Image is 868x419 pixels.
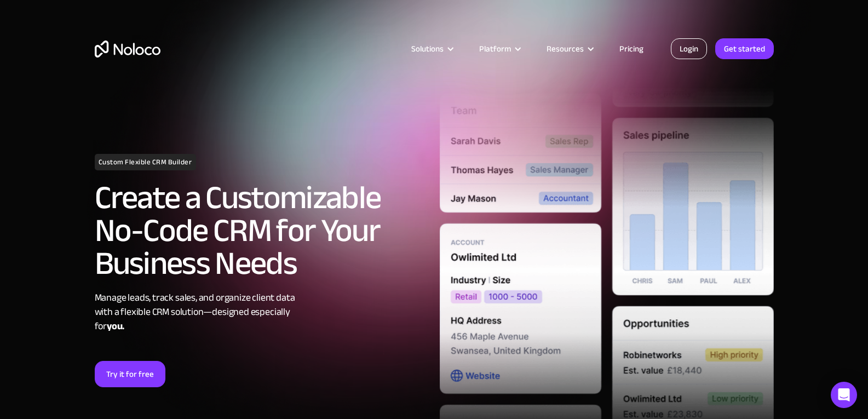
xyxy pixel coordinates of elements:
h1: Custom Flexible CRM Builder [95,154,196,170]
div: Resources [533,42,606,56]
div: Platform [479,42,511,56]
div: Open Intercom Messenger [831,382,857,408]
a: Get started [715,38,774,59]
a: home [95,41,160,58]
h2: Create a Customizable No-Code CRM for Your Business Needs [95,181,429,280]
div: Solutions [398,42,465,56]
a: Try it for free [95,361,165,387]
a: Login [671,38,707,59]
div: Manage leads, track sales, and organize client data with a flexible CRM solution—designed especia... [95,291,429,334]
div: Resources [547,42,584,56]
strong: you. [107,317,124,335]
a: Pricing [606,42,657,56]
div: Platform [465,42,533,56]
div: Solutions [411,42,444,56]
